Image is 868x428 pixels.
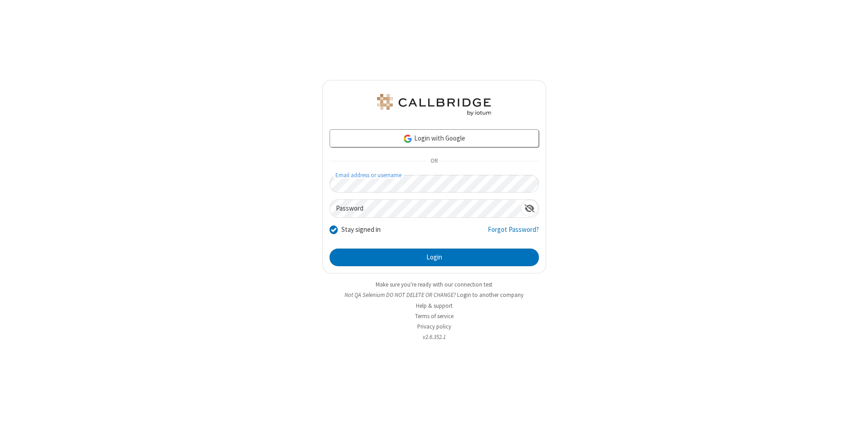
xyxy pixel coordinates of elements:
span: OR [427,155,441,168]
a: Forgot Password? [488,225,539,242]
a: Make sure you're ready with our connection test [376,281,492,288]
img: google-icon.png [403,134,413,144]
a: Help & support [416,302,453,310]
label: Stay signed in [341,225,381,235]
li: Not QA Selenium DO NOT DELETE OR CHANGE? [322,291,546,299]
a: Login with Google [330,129,539,147]
img: QA Selenium DO NOT DELETE OR CHANGE [375,94,493,116]
a: Privacy policy [417,323,451,330]
input: Password [330,200,521,217]
div: Show password [521,200,538,216]
button: Login to another company [457,291,524,299]
button: Login [330,249,539,267]
iframe: Chat [845,404,861,422]
a: Terms of service [415,312,453,320]
input: Email address or username [330,175,539,193]
li: v2.6.352.1 [322,333,546,341]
